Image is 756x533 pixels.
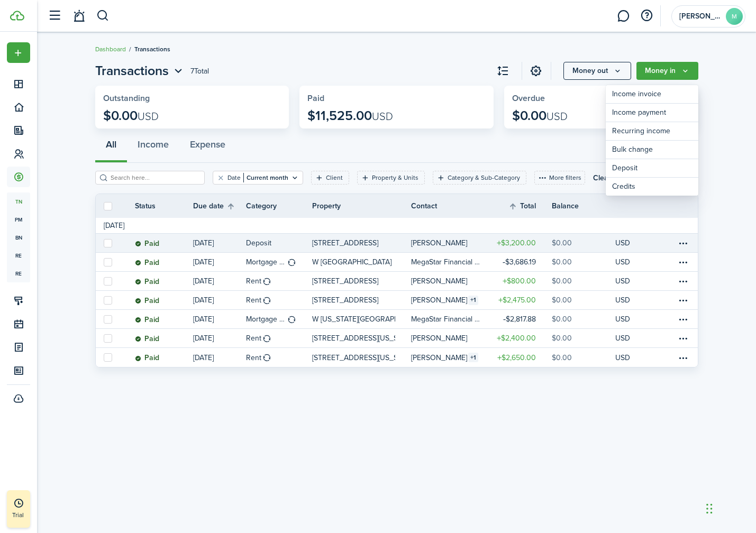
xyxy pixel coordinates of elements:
[193,200,246,213] th: Sort
[411,234,488,252] a: [PERSON_NAME]
[246,348,312,367] a: Rent
[606,178,698,196] a: Credits
[96,220,132,231] td: [DATE]
[193,310,246,328] a: [DATE]
[193,333,214,344] p: [DATE]
[7,42,30,63] button: Open menu
[703,482,756,533] div: Chat Widget
[508,200,552,213] th: Sort
[615,234,644,252] a: USD
[411,253,488,271] a: MegaStar Financial Corp.
[312,272,412,290] a: [STREET_ADDRESS]
[615,291,644,309] a: USD
[307,108,393,123] p: $11,525.00
[552,275,572,287] table-amount-description: $0.00
[552,200,615,212] th: Balance
[563,62,631,80] button: Open menu
[213,171,303,185] filter-tag: Open filter
[190,66,209,77] header-page-total: 7 Total
[448,173,520,182] filter-tag-label: Category & Sub-Category
[103,94,281,103] widget-stats-title: Outstanding
[552,295,572,306] table-amount-description: $0.00
[7,490,30,528] a: Trial
[246,310,312,328] a: Mortgage and Loans
[193,314,214,325] p: [DATE]
[312,310,412,328] a: W [US_STATE][GEOGRAPHIC_DATA]
[411,295,467,306] table-info-title: [PERSON_NAME]
[193,329,246,347] a: [DATE]
[615,275,630,287] p: USD
[312,333,396,344] p: [STREET_ADDRESS][US_STATE]
[103,108,159,123] p: $0.00
[357,171,425,185] filter-tag: Open filter
[312,348,412,367] a: [STREET_ADDRESS][US_STATE]
[311,171,349,185] filter-tag: Open filter
[193,253,246,271] a: [DATE]
[552,256,572,268] table-amount-description: $0.00
[411,200,488,212] th: Contact
[636,62,698,80] button: Open menu
[312,275,378,287] p: [STREET_ADDRESS]
[679,13,722,20] span: Miguel
[135,291,193,309] a: Paid
[552,329,615,347] a: $0.00
[411,277,467,286] table-profile-info-text: [PERSON_NAME]
[246,253,312,271] a: Mortgage and Loans
[411,272,488,290] a: [PERSON_NAME]
[512,108,568,123] p: $0.00
[95,44,126,54] a: Dashboard
[96,7,110,25] button: Search
[615,333,630,344] p: USD
[134,44,170,54] span: Transactions
[512,94,690,103] widget-stats-title: Overdue
[411,239,467,247] table-profile-info-text: [PERSON_NAME]
[135,316,159,324] status: Paid
[246,333,261,344] table-info-title: Rent
[246,291,312,309] a: Rent
[135,200,193,212] th: Status
[593,171,621,185] button: Clear all
[615,348,644,367] a: USD
[44,6,65,26] button: Open sidebar
[546,108,568,124] span: USD
[7,264,30,282] a: re
[606,85,698,104] a: Income invoice
[179,131,236,163] button: Expense
[69,3,89,30] a: Notifications
[246,237,271,249] table-info-title: Deposit
[312,291,412,309] a: [STREET_ADDRESS]
[246,272,312,290] a: Rent
[135,297,159,305] status: Paid
[613,3,633,30] a: Messaging
[135,329,193,347] a: Paid
[246,314,286,325] table-info-title: Mortgage and Loans
[552,272,615,290] a: $0.00
[108,173,201,183] input: Search here...
[411,291,488,309] a: [PERSON_NAME]1
[7,192,30,210] a: tn
[246,352,261,363] table-info-title: Rent
[372,173,418,182] filter-tag-label: Property & Units
[552,310,615,328] a: $0.00
[246,256,286,268] table-info-title: Mortgage and Loans
[468,296,478,305] table-counter: 1
[615,237,630,249] p: USD
[326,173,343,182] filter-tag-label: Client
[615,310,644,328] a: USD
[606,141,698,159] a: Bulk change
[135,234,193,252] a: Paid
[726,8,743,25] avatar-text: M
[411,258,482,266] table-profile-info-text: MegaStar Financial Corp.
[135,348,193,367] a: Paid
[135,278,159,286] status: Paid
[312,234,412,252] a: [STREET_ADDRESS]
[552,253,615,271] a: $0.00
[7,210,30,228] span: pm
[95,61,185,80] button: Open menu
[193,291,246,309] a: [DATE]
[7,246,30,264] a: re
[135,259,159,267] status: Paid
[372,108,393,124] span: USD
[552,348,615,367] a: $0.00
